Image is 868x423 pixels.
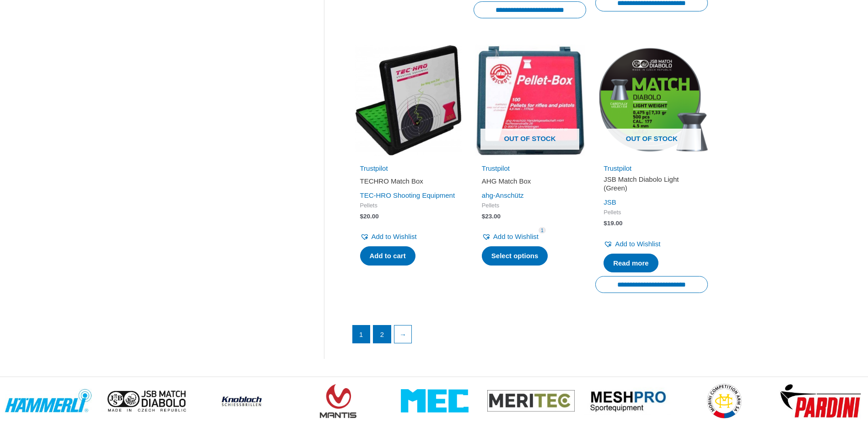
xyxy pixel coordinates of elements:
[604,238,660,250] a: Add to Wishlist
[360,177,456,189] a: TECHRO Match Box
[474,44,586,157] img: AHG Match Box
[604,209,700,217] span: Pellets
[360,191,455,199] a: TEC-HRO Shooting Equipment
[360,213,379,220] bdi: 20.00
[482,246,548,266] a: Select options for “AHG Match Box”
[482,202,578,210] span: Pellets
[482,213,485,220] span: $
[595,44,708,157] a: Out of stock
[373,325,391,343] a: Page 2
[539,227,546,234] span: 1
[493,233,539,240] span: Add to Wishlist
[604,164,631,172] a: Trustpilot
[360,246,415,266] a: Add to cart: “TECHRO Match Box”
[615,240,660,248] span: Add to Wishlist
[482,177,578,186] h2: AHG Match Box
[482,177,578,189] a: AHG Match Box
[352,325,708,348] nav: Product Pagination
[602,129,701,150] span: Out of stock
[482,213,501,220] bdi: 23.00
[360,177,456,186] h2: TECHRO Match Box
[474,44,586,157] a: Out of stock
[482,230,539,243] a: Add to Wishlist
[352,44,464,157] img: TECHRO Match Box
[482,164,510,172] a: Trustpilot
[372,233,417,240] span: Add to Wishlist
[360,213,364,220] span: $
[604,220,607,227] span: $
[595,44,708,157] img: JSB Match Diabolo Light
[604,175,700,196] a: JSB Match Diabolo Light (Green)
[480,129,579,150] span: Out of stock
[353,325,370,343] span: Page 1
[604,198,616,206] a: JSB
[360,202,456,210] span: Pellets
[482,191,524,199] a: ahg-Anschütz
[604,220,622,227] bdi: 19.00
[394,325,412,343] a: →
[360,230,417,243] a: Add to Wishlist
[604,175,700,193] h2: JSB Match Diabolo Light (Green)
[360,164,388,172] a: Trustpilot
[604,254,658,273] a: Read more about “JSB Match Diabolo Light (Green)”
